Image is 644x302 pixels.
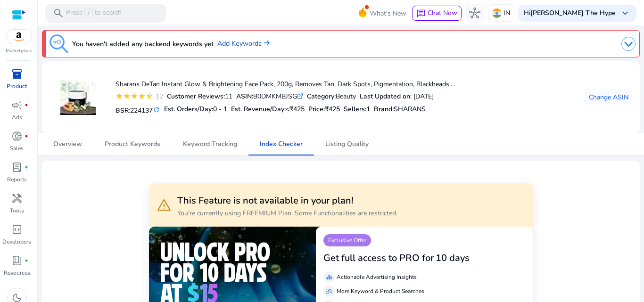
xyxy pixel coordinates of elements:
span: / [84,8,93,18]
span: search [53,8,64,19]
p: Actionable Advertising Insights [337,273,417,281]
span: equalizer [325,273,333,281]
h4: Sharans DeTan Instant Glow & Brightening Face Pack, 200g, Removes Tan, Dark Spots, Pigmentation, ... [116,81,455,89]
span: code_blocks [11,224,23,235]
span: handyman [11,193,23,204]
p: You're currently using FREEMIUM Plan. Some Functionalities are restricted. [177,208,397,218]
b: [PERSON_NAME] The Hype [530,8,616,17]
span: hub [469,8,480,19]
h3: 10 days [436,253,470,264]
span: Brand [374,105,392,114]
a: Add Keywords [217,39,270,49]
b: Customer Reviews: [167,92,225,101]
span: Keyword Tracking [183,141,237,147]
mat-icon: refresh [153,106,160,114]
span: donut_small [11,131,23,142]
p: Product [7,82,27,90]
span: inventory_2 [11,68,23,80]
p: Press to search [66,8,122,18]
button: hub [465,4,484,23]
mat-icon: star [116,92,123,100]
span: SHARANS [394,105,426,114]
h5: Est. Orders/Day: [164,106,227,114]
p: IN [504,5,510,21]
img: 41EYWukAnuL._SS40_.jpg [60,80,96,115]
div: 11 [167,91,232,101]
span: fiber_manual_record [25,165,28,169]
div: 12 [153,91,163,101]
span: Product Keywords [105,141,160,147]
span: Change ASIN [589,92,628,102]
span: 1 [366,105,370,114]
span: campaign [11,99,23,111]
h5: Est. Revenue/Day: [231,106,305,114]
h5: : [374,106,426,114]
img: arrow-right.svg [262,40,270,46]
span: 0 - 1 [213,105,227,114]
h3: Get full access to PRO for [323,253,434,264]
mat-icon: star [131,92,138,100]
h3: This Feature is not available in your plan! [177,195,397,206]
p: Hi [524,10,616,16]
img: in.svg [492,8,502,18]
img: amazon.svg [6,30,32,44]
button: chatChat Now [412,6,462,21]
p: Reports [7,175,27,184]
b: ASIN: [236,92,253,101]
span: Overview [53,141,82,147]
p: Developers [2,237,31,246]
p: Sales [10,144,24,153]
img: keyword-tracking.svg [50,34,68,53]
span: keyboard_arrow_down [619,8,631,19]
span: ₹425 [325,105,340,114]
button: Change ASIN [585,90,632,105]
span: 224137 [130,106,153,115]
b: Last Updated on [360,92,410,101]
p: Marketplace [6,48,32,55]
span: fiber_manual_record [25,134,28,138]
p: Exclusive Offer [323,234,371,246]
p: More Keyword & Product Searches [337,287,424,295]
span: What's New [370,5,406,22]
h5: Sellers: [344,106,370,114]
span: book_4 [11,255,23,266]
span: Chat Now [428,8,457,17]
span: warning [157,197,172,212]
span: fiber_manual_record [25,103,28,107]
p: Tools [10,206,24,215]
p: Resources [4,269,30,277]
span: <₹425 [286,105,305,114]
span: manage_search [325,287,333,295]
div: : [DATE] [360,91,434,101]
h5: Price: [308,106,340,114]
mat-icon: star [138,92,146,100]
span: chat [416,9,426,18]
span: fiber_manual_record [25,259,28,262]
div: B0DMKMBJSG [236,91,303,101]
div: Beauty [307,91,356,101]
img: dropdown-arrow.svg [621,37,636,51]
span: lab_profile [11,162,23,173]
b: Category: [307,92,336,101]
span: Index Checker [260,141,303,147]
h5: BSR: [116,105,160,115]
mat-icon: star [123,92,131,100]
h3: You haven't added any backend keywords yet [72,38,214,49]
p: Ads [12,113,22,122]
mat-icon: star_half [146,92,153,100]
span: Listing Quality [325,141,369,147]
